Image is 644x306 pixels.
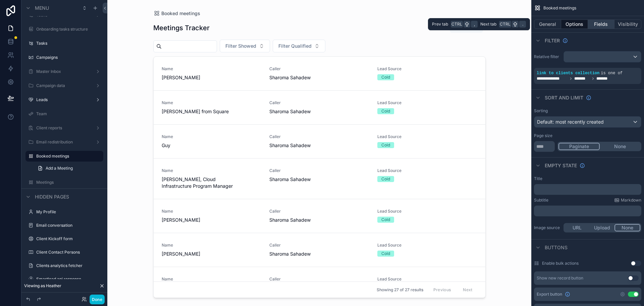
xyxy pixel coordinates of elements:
[154,124,485,158] a: NameGuyCallerSharoma SahadewLead SourceCold
[381,251,390,257] div: Cold
[614,224,640,231] button: None
[36,236,102,242] label: Client Kickoff form
[269,134,369,139] span: Caller
[520,21,525,27] span: .
[278,43,312,49] span: Filter Qualified
[154,90,485,124] a: Name[PERSON_NAME] from SquareCallerSharoma SahadewLead SourceCold
[377,100,477,105] span: Lead Source
[269,251,369,257] span: Sharoma Sahadew
[545,94,583,101] span: Sort And Limit
[36,250,102,255] label: Client Contact Persons
[614,19,641,29] button: Visibility
[377,287,423,293] span: Showing 27 of 27 results
[377,168,477,173] span: Lead Source
[36,69,93,74] label: Master Inbox
[542,261,579,266] label: Enable bulk actions
[377,209,477,214] span: Lead Source
[162,168,262,173] span: Name
[36,125,93,131] label: Client reports
[269,74,369,81] span: Sharoma Sahadew
[499,21,511,28] span: Ctrl
[162,217,262,223] span: [PERSON_NAME]
[162,243,262,248] span: Name
[588,19,615,29] button: Fields
[36,263,102,268] label: Clients analytics fetcher
[36,154,99,159] label: Booked meetings
[36,180,102,185] a: Meetings
[545,244,568,251] span: Buttons
[381,176,390,182] div: Cold
[154,267,485,301] a: Name[PERSON_NAME]CallerSharoma SahadewLead SourceCold
[162,66,262,72] span: Name
[601,71,623,76] span: is one of
[24,283,61,289] span: Viewing as Heather
[543,5,576,11] span: Booked meetings
[36,223,102,228] label: Email conversation
[590,224,615,231] button: Upload
[534,116,641,128] button: Default: most recently created
[162,134,262,139] span: Name
[545,162,577,169] span: Empty state
[545,37,560,44] span: Filter
[377,66,477,72] span: Lead Source
[35,5,49,11] span: Menu
[534,198,548,203] label: Subtitle
[154,233,485,267] a: Name[PERSON_NAME]CallerSharoma SahadewLead SourceCold
[269,176,369,183] span: Sharoma Sahadew
[220,40,270,52] button: Select Button
[34,163,103,174] a: Add a Meeting
[162,251,262,257] span: [PERSON_NAME]
[36,97,93,102] a: Leads
[537,275,583,281] div: Show new record button
[161,10,200,17] span: Booked meetings
[153,23,210,33] h1: Meetings Tracker
[269,100,369,105] span: Caller
[154,158,485,199] a: Name[PERSON_NAME], Cloud Infrastructure Program ManagerCallerSharoma SahadewLead SourceCold
[534,225,561,230] label: Image source
[472,21,477,27] span: ,
[534,176,542,181] label: Title
[558,143,600,150] button: Paginate
[162,74,262,81] span: [PERSON_NAME]
[36,111,102,117] a: Team
[565,224,590,231] button: URL
[614,198,641,203] a: Markdown
[269,108,369,115] span: Sharoma Sahadew
[381,74,390,80] div: Cold
[377,134,477,139] span: Lead Source
[153,10,200,17] a: Booked meetings
[162,142,262,149] span: Guy
[36,276,102,282] label: Smartlead api response
[269,209,369,214] span: Caller
[381,108,390,114] div: Cold
[534,206,641,216] div: scrollable content
[561,19,588,29] button: Options
[381,217,390,223] div: Cold
[35,193,69,200] span: Hidden pages
[36,55,102,60] label: Campaigns
[534,108,548,114] label: Sorting
[36,209,102,215] label: My Profile
[377,243,477,248] span: Lead Source
[269,217,369,223] span: Sharoma Sahadew
[36,83,93,88] a: Campaign data
[621,198,641,203] span: Markdown
[377,276,477,282] span: Lead Source
[273,40,325,52] button: Select Button
[36,139,93,145] a: Email redistribution
[534,133,552,138] label: Page size
[36,41,102,46] label: Tasks
[451,21,463,28] span: Ctrl
[162,108,262,115] span: [PERSON_NAME] from Square
[162,176,262,189] span: [PERSON_NAME], Cloud Infrastructure Program Manager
